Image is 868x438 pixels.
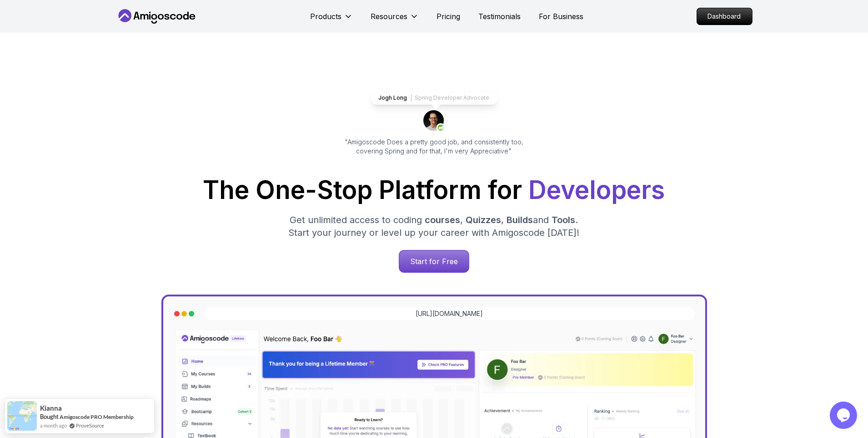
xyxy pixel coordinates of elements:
[7,401,37,431] img: provesource social proof notification image
[697,8,753,25] a: Dashboard
[311,11,342,22] p: Products
[40,404,62,412] span: Kianna
[552,214,576,225] span: Tools
[416,309,483,318] a: [URL][DOMAIN_NAME]
[371,11,408,22] p: Resources
[281,214,587,239] p: Get unlimited access to coding , , and . Start your journey or level up your career with Amigosco...
[40,422,67,429] span: a month ago
[123,178,745,203] h1: The One-Stop Platform for
[529,175,665,205] span: Developers
[399,250,469,273] a: Start for Free
[40,413,59,420] span: Bought
[60,413,134,420] a: Amigoscode PRO Membership
[415,94,490,102] p: Spring Developer Advocate
[379,94,407,102] p: Jogh Long
[479,11,521,22] a: Testimonials
[76,422,104,429] a: ProveSource
[830,402,859,429] iframe: chat widget
[425,214,461,225] span: courses
[399,250,469,272] p: Start for Free
[423,110,445,132] img: josh long
[332,138,536,156] p: "Amigoscode Does a pretty good job, and consistently too, covering Spring and for that, I'm very ...
[437,11,461,22] a: Pricing
[507,214,533,225] span: Builds
[697,8,752,25] p: Dashboard
[539,11,584,22] a: For Business
[371,11,419,29] button: Resources
[311,11,353,29] button: Products
[466,214,502,225] span: Quizzes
